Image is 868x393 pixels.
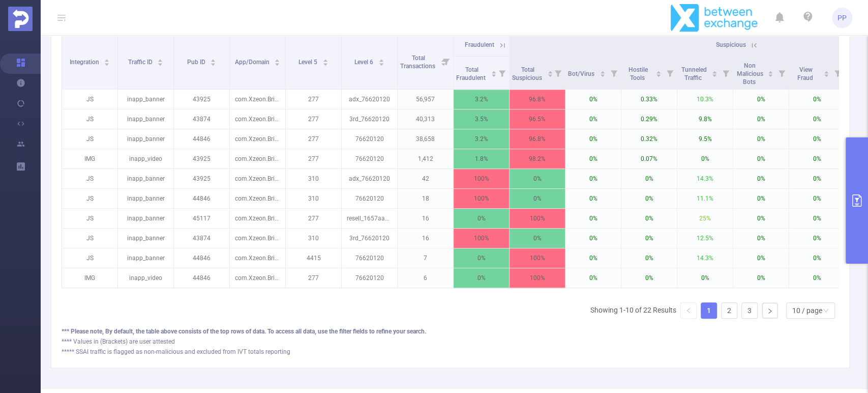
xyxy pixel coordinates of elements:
[789,209,845,228] p: 0%
[621,169,677,188] p: 0%
[491,73,496,76] i: icon: caret-down
[681,66,707,81] span: Tunneled Traffic
[118,169,173,188] p: inapp_banner
[274,58,280,64] div: Sort
[342,169,397,188] p: adx_76620120
[733,189,789,208] p: 0%
[210,58,216,64] div: Sort
[286,248,341,268] p: 4415
[454,189,509,208] p: 100%
[830,57,845,89] i: Filter menu
[286,149,341,169] p: 277
[789,90,845,109] p: 0%
[721,302,737,319] li: 2
[600,69,605,72] i: icon: caret-up
[354,59,375,66] span: Level 6
[398,229,453,248] p: 16
[286,189,341,208] p: 310
[733,209,789,228] p: 0%
[677,248,733,268] p: 14.3%
[510,129,565,149] p: 96.8%
[454,209,509,228] p: 0%
[104,58,110,64] div: Sort
[158,62,163,65] i: icon: caret-down
[621,268,677,288] p: 0%
[677,149,733,169] p: 0%
[454,90,509,109] p: 3.2%
[712,73,717,76] i: icon: caret-down
[230,149,285,169] p: com.Xzeon.BridgecraftLegends
[62,337,839,346] div: **** Values in (Brackets) are user attested
[590,302,676,319] li: Showing 1-10 of 22 Results
[62,327,839,336] div: *** Please note, By default, the table above consists of the top rows of data. To access all data...
[286,129,341,149] p: 277
[565,149,621,169] p: 0%
[62,169,117,188] p: JS
[495,57,509,89] i: Filter menu
[454,109,509,129] p: 3.5%
[104,58,110,61] i: icon: caret-up
[716,41,746,48] span: Suspicious
[565,109,621,129] p: 0%
[719,57,733,89] i: Filter menu
[342,268,397,288] p: 76620120
[656,73,662,76] i: icon: caret-down
[342,229,397,248] p: 3rd_76620120
[230,90,285,109] p: com.Xzeon.BridgecraftLegends
[677,169,733,188] p: 14.3%
[174,109,229,129] p: 43874
[733,149,789,169] p: 0%
[118,248,173,268] p: inapp_banner
[378,58,384,64] div: Sort
[510,248,565,268] p: 100%
[104,62,110,65] i: icon: caret-down
[823,307,829,315] i: icon: down
[118,268,173,288] p: inapp_video
[565,189,621,208] p: 0%
[680,302,697,319] li: Previous Page
[454,248,509,268] p: 0%
[824,69,829,72] i: icon: caret-up
[286,90,341,109] p: 277
[322,58,328,64] div: Sort
[398,248,453,268] p: 7
[510,189,565,208] p: 0%
[62,248,117,268] p: JS
[510,169,565,188] p: 0%
[398,189,453,208] p: 18
[439,34,453,89] i: Filter menu
[400,54,437,70] span: Total Transactions
[398,129,453,149] p: 38,658
[677,268,733,288] p: 0%
[118,149,173,169] p: inapp_video
[230,229,285,248] p: com.Xzeon.BridgecraftLegends
[510,90,565,109] p: 96.8%
[565,229,621,248] p: 0%
[510,268,565,288] p: 100%
[454,169,509,188] p: 100%
[768,73,773,76] i: icon: caret-down
[62,268,117,288] p: IMG
[768,69,773,72] i: icon: caret-up
[398,209,453,228] p: 16
[230,129,285,149] p: com.Xzeon.BridgecraftLegends
[230,189,285,208] p: com.Xzeon.BridgecraftLegends
[286,169,341,188] p: 310
[275,62,280,65] i: icon: caret-down
[655,69,662,75] div: Sort
[733,90,789,109] p: 0%
[621,90,677,109] p: 0.33%
[512,66,544,81] span: Total Suspicious
[342,189,397,208] p: 76620120
[663,57,677,89] i: Filter menu
[286,268,341,288] p: 277
[230,109,285,129] p: com.Xzeon.BridgecraftLegends
[174,268,229,288] p: 44846
[628,66,648,81] span: Hostile Tools
[62,189,117,208] p: JS
[454,268,509,288] p: 0%
[677,129,733,149] p: 9.5%
[677,90,733,109] p: 10.3%
[677,229,733,248] p: 12.5%
[733,169,789,188] p: 0%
